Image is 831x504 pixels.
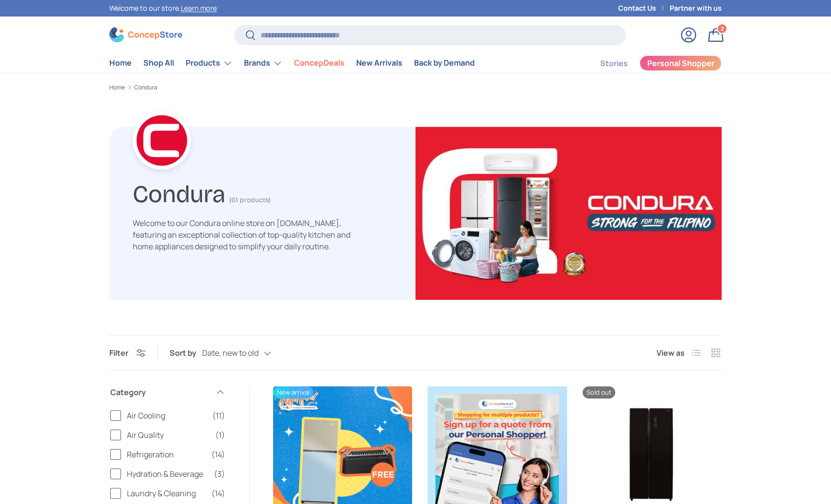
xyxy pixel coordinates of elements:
span: Personal Shopper [647,59,714,67]
a: Home [109,53,132,72]
a: Personal Shopper [640,55,722,71]
summary: Products [180,53,238,73]
span: (11) [212,410,225,421]
a: Shop All [143,53,174,72]
span: (61 products) [229,196,271,204]
summary: Category [110,375,225,410]
a: Stories [600,54,628,73]
button: Filter [109,348,146,358]
a: New Arrivals [356,53,402,72]
span: (1) [215,429,225,441]
a: ConcepDeals [294,53,345,72]
span: View as [657,347,685,359]
p: Welcome to our store. [109,3,217,14]
button: Date, new to old [202,345,291,362]
a: Partner with us [670,3,722,14]
nav: Secondary [577,53,722,73]
img: ConcepStore [109,27,182,42]
span: Air Cooling [127,410,207,421]
span: Hydration & Beverage [127,468,208,480]
span: Category [110,386,209,398]
span: (14) [211,449,225,460]
span: Sold out [583,386,615,399]
h1: Condura [133,176,225,209]
img: Condura [415,127,722,300]
a: Back by Demand [414,53,475,72]
span: New arrival [273,386,313,399]
span: Date, new to old [202,348,259,358]
p: Welcome to our Condura online store on [DOMAIN_NAME], featuring an exceptional collection of top-... [133,217,361,252]
a: Brands [244,53,282,73]
a: Condura [134,85,157,90]
a: Home [109,85,125,90]
label: Sort by [170,347,202,359]
span: (3) [214,468,225,480]
span: (14) [211,487,225,499]
nav: Primary [109,53,475,73]
summary: Brands [238,53,288,73]
span: Air Quality [127,429,209,441]
a: Products [186,53,232,73]
span: Laundry & Cleaning [127,487,206,499]
a: Contact Us [618,3,670,14]
span: 2 [721,25,724,32]
nav: Breadcrumbs [109,83,722,92]
a: Learn more [181,3,217,13]
span: Filter [109,348,128,358]
span: Refrigeration [127,449,206,460]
